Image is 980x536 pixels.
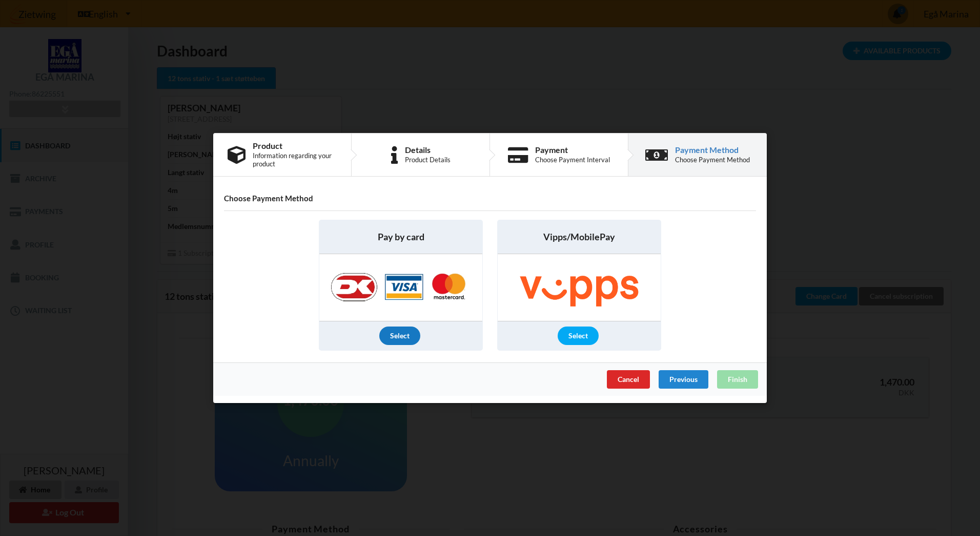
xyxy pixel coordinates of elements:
[253,151,337,168] div: Information regarding your product
[675,156,750,164] div: Choose Payment Method
[558,327,599,345] div: Select
[405,156,451,164] div: Product Details
[405,146,451,154] div: Details
[675,146,750,154] div: Payment Method
[253,142,337,150] div: Product
[535,156,610,164] div: Choose Payment Interval
[535,146,610,154] div: Payment
[378,231,424,243] span: Pay by card
[320,254,481,321] img: Nets
[607,370,650,389] div: Cancel
[543,231,615,243] span: Vipps/MobilePay
[379,327,420,345] div: Select
[224,194,756,203] h4: Choose Payment Method
[659,370,708,389] div: Previous
[498,254,661,321] img: Vipps/MobilePay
